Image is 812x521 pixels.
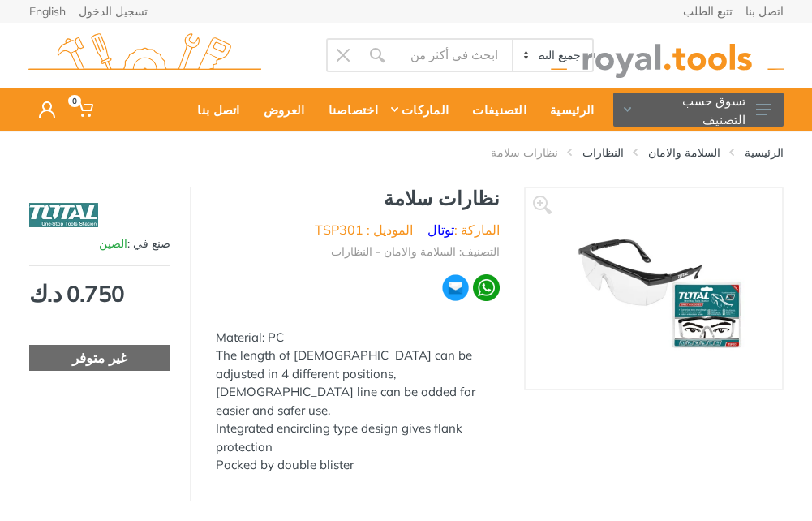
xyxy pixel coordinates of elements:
[65,88,103,131] a: 0
[216,456,500,475] div: Packed by double blister
[582,144,624,161] a: النظارات
[466,144,558,161] li: نظارات سلامة
[745,6,784,17] a: اتصل بنا
[512,40,592,71] select: Category
[216,329,500,347] div: Material: PC
[385,93,456,127] div: الماركات
[427,222,454,238] a: توتال
[247,93,312,127] div: العروض
[29,235,170,252] div: صنع في :
[29,195,98,235] img: توتال
[456,93,534,127] div: التصنيفات
[441,273,470,302] img: ma.webp
[331,243,500,260] li: التصنيف: السلامة والامان - النظارات
[28,33,261,78] img: royal.tools Logo
[29,6,66,17] a: English
[216,187,500,210] h1: نظارات سلامة
[456,88,534,131] a: التصنيفات
[29,345,170,371] div: غير متوفر
[551,33,784,78] img: royal.tools Logo
[216,420,500,456] div: Integrated encircling type design gives flank protection
[29,282,170,305] div: 0.750 د.ك
[99,236,127,251] span: الصين
[216,347,500,420] div: The length of [DEMOGRAPHIC_DATA] can be adjusted in 4 different positions, [DEMOGRAPHIC_DATA] lin...
[613,93,784,127] button: تسوق حسب التصنيف
[247,88,312,131] a: العروض
[648,144,720,161] a: السلامة والامان
[181,93,247,127] div: اتصل بنا
[745,144,784,161] a: الرئيسية
[312,88,385,131] a: اختصاصنا
[181,88,247,131] a: اتصل بنا
[29,144,784,161] nav: breadcrumb
[534,93,601,127] div: الرئيسية
[394,38,512,72] input: Site search
[79,6,148,17] a: تسجيل الدخول
[312,93,385,127] div: اختصاصنا
[548,205,759,372] img: Royal Tools - نظارات سلامة
[68,95,81,107] span: 0
[473,274,499,300] img: wa.webp
[427,220,500,239] li: الماركة :
[315,220,413,239] li: الموديل : TSP301
[534,88,601,131] a: الرئيسية
[683,6,733,17] a: تتبع الطلب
